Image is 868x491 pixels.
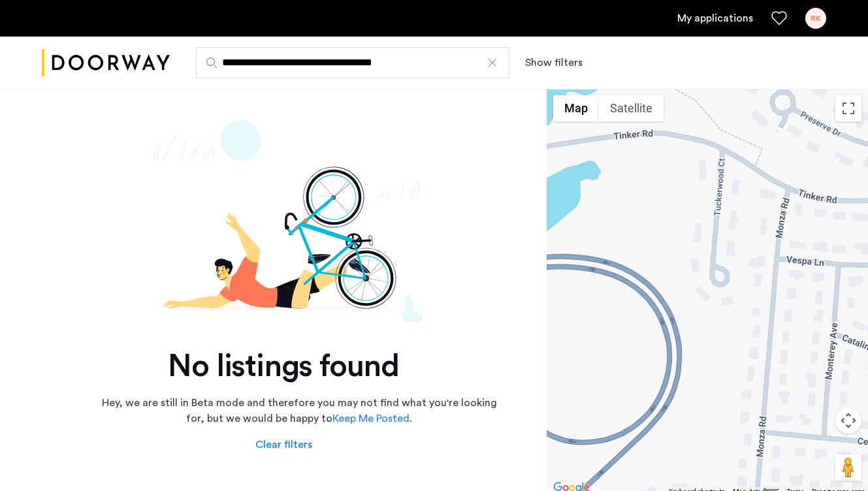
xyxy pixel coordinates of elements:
div: Clear filters [255,437,312,452]
a: Favorites [771,10,787,26]
a: Cazamio logo [42,39,170,87]
button: Map camera controls [835,407,861,434]
button: Show satellite imagery [599,95,664,121]
button: Show or hide filters [525,55,583,71]
button: Show street map [553,95,599,121]
input: Apartment Search [196,47,509,78]
div: RK [805,8,826,29]
img: logo [42,39,170,87]
h2: No listings found [42,348,525,385]
button: Toggle fullscreen view [835,95,861,121]
button: Drag Pegman onto the map to open Street View [835,454,861,481]
a: My application [677,10,753,26]
p: Hey, we are still in Beta mode and therefore you may not find what you're looking for, but we wou... [97,395,502,426]
a: Keep Me Posted [332,411,410,426]
img: not-found [42,120,525,322]
iframe: chat widget [787,439,829,478]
